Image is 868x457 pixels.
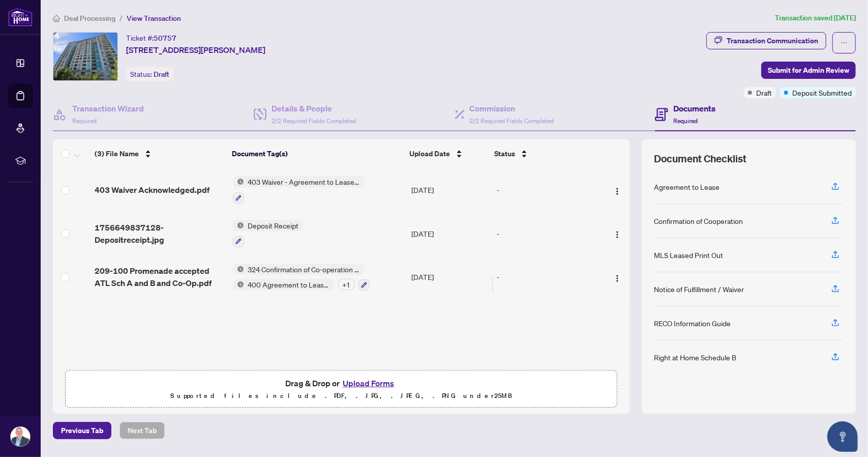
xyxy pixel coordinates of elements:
[119,12,123,24] li: /
[72,102,144,115] h4: Transaction Wizard
[72,390,611,402] p: Supported files include .PDF, .JPG, .JPEG, .PNG under 25 MB
[72,117,97,125] span: Required
[613,187,621,195] img: Logo
[53,33,117,80] img: IMG-N12356744_1.jpg
[95,184,209,196] span: 403 Waiver Acknowledged.pdf
[654,318,731,329] div: RECO Information Guide
[233,279,244,290] img: Status Icon
[407,255,493,299] td: [DATE]
[654,181,720,192] div: Agreement to Lease
[233,176,365,204] button: Status Icon403 Waiver - Agreement to Lease - Residential
[497,228,595,239] div: -
[841,39,848,46] span: ellipsis
[654,152,746,166] span: Document Checklist
[470,102,554,115] h4: Commission
[154,70,169,79] span: Draft
[95,221,225,246] span: 1756649837128-Depositreceipt.jpg
[613,231,621,239] img: Logo
[470,117,554,125] span: 2/2 Required Fields Completed
[272,102,356,115] h4: Details & People
[95,148,139,159] span: (3) File Name
[154,34,176,43] span: 50757
[91,139,228,168] th: (3) File Name
[756,87,772,98] span: Draft
[768,62,849,78] span: Submit for Admin Review
[405,139,490,168] th: Upload Date
[53,15,60,22] span: home
[706,32,826,49] button: Transaction Communication
[654,249,723,261] div: MLS Leased Print Out
[497,271,595,282] div: -
[609,182,625,198] button: Logo
[66,370,617,408] span: Drag & Drop orUpload FormsSupported files include .PDF, .JPG, .JPEG, .PNG under25MB
[244,279,334,290] span: 400 Agreement to Lease - Residential
[613,274,621,282] img: Logo
[244,264,365,275] span: 324 Confirmation of Co-operation and Representation - Tenant/Landlord
[673,102,715,115] h4: Documents
[727,33,818,49] div: Transaction Communication
[53,422,111,439] button: Previous Tab
[761,62,856,79] button: Submit for Admin Review
[127,14,181,23] span: View Transaction
[233,220,244,231] img: Status Icon
[673,117,698,125] span: Required
[609,225,625,242] button: Logo
[95,265,225,289] span: 209-100 Promenade accepted ATL Sch A and B and Co-Op.pdf
[654,283,744,295] div: Notice of Fulfillment / Waiver
[64,14,115,23] span: Deal Processing
[233,264,370,291] button: Status Icon324 Confirmation of Co-operation and Representation - Tenant/LandlordStatus Icon400 Ag...
[126,67,173,81] div: Status:
[233,220,303,247] button: Status IconDeposit Receipt
[827,421,858,452] button: Open asap
[338,279,354,290] div: + 1
[126,32,176,44] div: Ticket #:
[244,176,365,187] span: 403 Waiver - Agreement to Lease - Residential
[285,377,397,390] span: Drag & Drop or
[792,87,852,98] span: Deposit Submitted
[654,215,743,226] div: Confirmation of Cooperation
[775,12,856,24] article: Transaction saved [DATE]
[244,220,303,231] span: Deposit Receipt
[61,422,103,439] span: Previous Tab
[409,148,450,159] span: Upload Date
[654,352,736,363] div: Right at Home Schedule B
[497,184,595,195] div: -
[609,269,625,285] button: Logo
[233,264,244,275] img: Status Icon
[340,377,397,390] button: Upload Forms
[272,117,356,125] span: 2/2 Required Fields Completed
[8,8,33,26] img: logo
[11,427,30,446] img: Profile Icon
[407,168,493,212] td: [DATE]
[126,44,265,56] span: [STREET_ADDRESS][PERSON_NAME]
[490,139,596,168] th: Status
[494,148,515,159] span: Status
[119,422,165,439] button: Next Tab
[407,212,493,255] td: [DATE]
[233,176,244,187] img: Status Icon
[228,139,405,168] th: Document Tag(s)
